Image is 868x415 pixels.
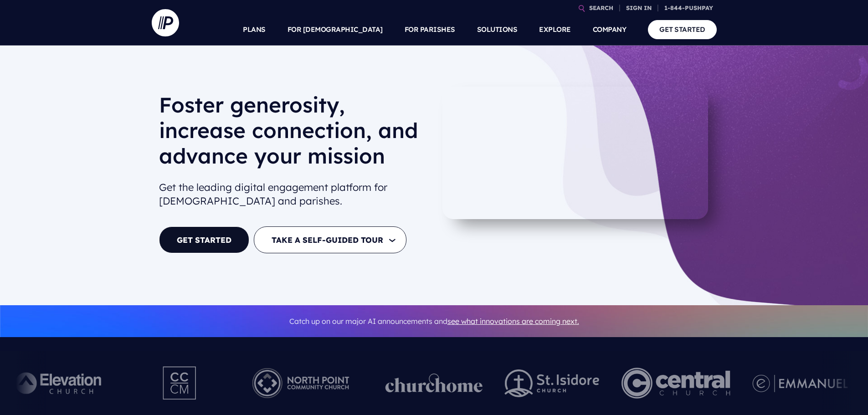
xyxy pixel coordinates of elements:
a: FOR [DEMOGRAPHIC_DATA] [288,14,383,46]
img: Pushpay_Logo__CCM [144,358,216,408]
a: GET STARTED [159,226,249,253]
a: COMPANY [593,14,627,46]
img: pp_logos_1 [385,374,483,393]
img: pp_logos_2 [505,369,600,397]
p: Catch up on our major AI announcements and [159,311,709,332]
a: FOR PARISHES [405,14,455,46]
img: Pushpay_Logo__NorthPoint [238,358,364,408]
a: GET STARTED [648,20,717,39]
a: PLANS [243,14,266,46]
a: EXPLORE [539,14,571,46]
a: see what innovations are coming next. [447,317,579,326]
button: TAKE A SELF-GUIDED TOUR [254,226,406,253]
img: Central Church Henderson NV [621,358,730,408]
h1: Foster generosity, increase connection, and advance your mission [159,92,427,176]
h2: Get the leading digital engagement platform for [DEMOGRAPHIC_DATA] and parishes. [159,177,427,212]
a: SOLUTIONS [477,14,518,46]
